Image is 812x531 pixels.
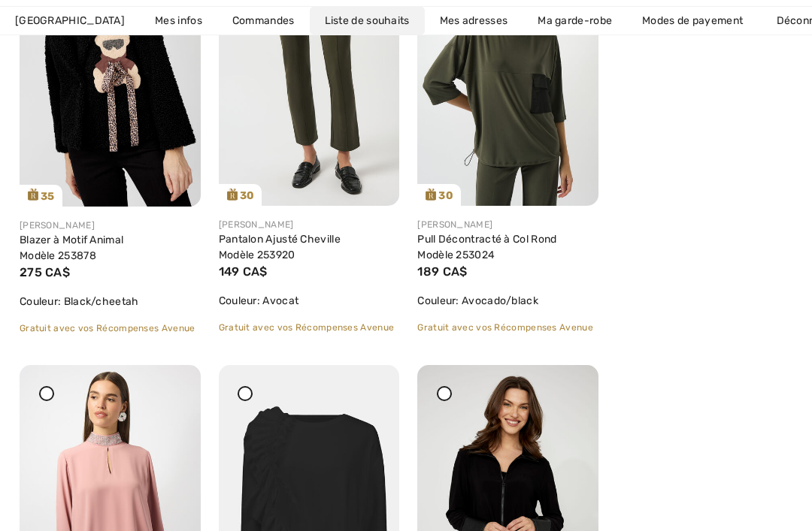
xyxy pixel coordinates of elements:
[523,7,627,35] a: Ma garde-robe
[417,321,598,334] div: Gratuit avec vos Récompenses Avenue
[219,293,400,309] div: Couleur: Avocat
[20,234,123,262] a: Blazer à Motif Animal Modèle 253878
[310,7,425,35] a: Liste de souhaits
[425,7,523,35] a: Mes adresses
[417,233,556,261] a: Pull Décontracté à Col Rond Modèle 253024
[20,219,201,232] div: [PERSON_NAME]
[417,264,467,279] span: 189 CA$
[219,218,400,231] div: [PERSON_NAME]
[219,321,400,334] div: Gratuit avec vos Récompenses Avenue
[20,294,201,309] div: Couleur: Black/cheetah
[20,265,70,279] span: 275 CA$
[80,153,189,207] div: Partagez
[417,218,598,231] div: [PERSON_NAME]
[217,7,310,35] a: Commandes
[140,7,217,35] a: Mes infos
[15,13,125,29] span: [GEOGRAPHIC_DATA]
[280,152,388,206] div: Partagez
[20,321,201,335] div: Gratuit avec vos Récompenses Avenue
[219,233,341,261] a: Pantalon Ajusté Cheville Modèle 253920
[627,7,758,35] a: Modes de payement
[479,152,587,206] div: Partagez
[417,293,598,309] div: Couleur: Avocado/black
[219,264,268,279] span: 149 CA$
